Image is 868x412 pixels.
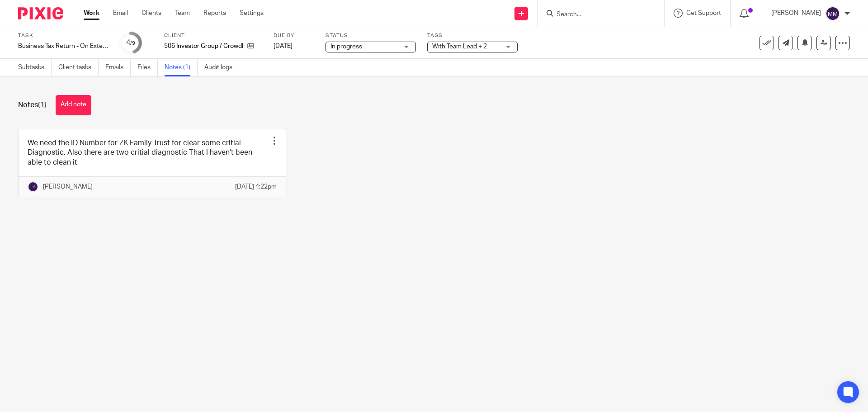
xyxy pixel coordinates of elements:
label: Due by [274,32,314,39]
input: Search [556,11,637,19]
a: Work [84,9,99,18]
span: Get Support [686,10,721,16]
a: Subtasks [18,59,52,76]
p: [DATE] 4:22pm [235,182,277,191]
p: 506 Investor Group / CrowdDD [164,42,243,51]
div: Business Tax Return - On Extension - Crystal View [18,42,108,51]
a: Emails [105,59,131,76]
a: Client tasks [58,59,99,76]
a: Files [137,59,158,76]
h1: Notes [18,100,47,110]
label: Tags [427,32,518,39]
a: Email [113,9,128,18]
small: /9 [130,41,135,46]
label: Task [18,32,108,39]
a: Audit logs [204,59,239,76]
button: Add note [56,95,91,115]
p: [PERSON_NAME] [43,182,93,191]
a: Team [175,9,190,18]
a: Settings [240,9,264,18]
img: svg%3E [28,181,38,192]
span: With Team Lead + 2 [432,43,487,50]
a: Clients [142,9,161,18]
img: Pixie [18,7,63,19]
img: svg%3E [826,6,840,21]
p: [PERSON_NAME] [771,9,821,18]
span: (1) [38,101,47,109]
label: Client [164,32,262,39]
span: In progress [330,43,362,50]
a: Notes (1) [165,59,198,76]
div: 4 [126,38,135,48]
span: [DATE] [274,43,292,49]
label: Status [325,32,416,39]
a: Reports [203,9,226,18]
